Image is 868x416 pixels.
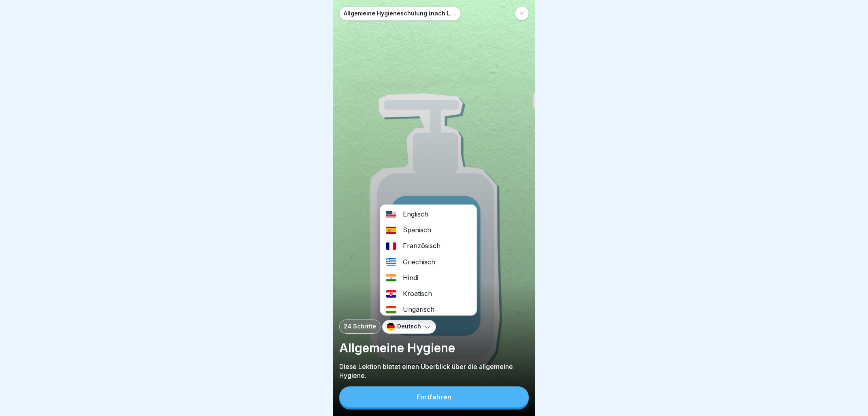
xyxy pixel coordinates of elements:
img: es.svg [386,226,396,234]
img: gr.svg [386,258,396,266]
div: Fortfahren [417,393,451,401]
img: hu.svg [386,306,396,313]
p: Allgemeine Hygiene [339,340,529,356]
p: 24 Schritte [344,323,376,330]
div: Französisch [380,238,477,254]
div: Griechisch [380,254,477,270]
div: Ungarisch [380,302,477,317]
img: de.svg [387,323,395,331]
div: Hindi [380,270,477,285]
img: us.svg [386,210,396,218]
div: Spanisch [380,222,477,238]
img: in.svg [386,274,396,281]
p: Allgemeine Hygieneschulung (nach LMHV §4) [344,10,456,17]
img: hr.svg [386,290,396,297]
div: Kroatisch [380,286,477,302]
button: Fortfahren [339,386,529,407]
img: fr.svg [386,242,396,250]
p: Deutsch [397,323,421,330]
div: Englisch [380,206,477,222]
p: Diese Lektion bietet einen Überblick über die allgemeine Hygiene. [339,362,529,380]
